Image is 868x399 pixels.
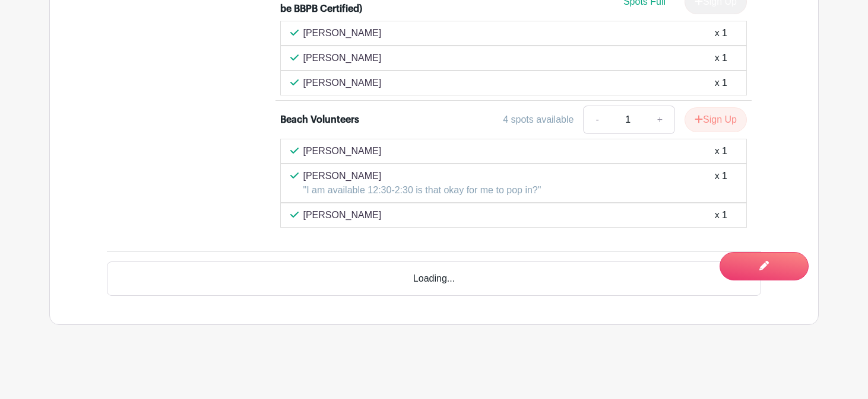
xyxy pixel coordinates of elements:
[715,169,727,197] div: x 1
[583,106,610,134] a: -
[715,51,727,65] div: x 1
[645,106,675,134] a: +
[303,51,382,65] p: [PERSON_NAME]
[715,26,727,40] div: x 1
[715,208,727,222] div: x 1
[107,261,761,296] div: Loading...
[503,113,574,127] div: 4 spots available
[303,208,382,222] p: [PERSON_NAME]
[685,107,747,132] button: Sign Up
[280,113,359,127] div: Beach Volunteers
[303,26,382,40] p: [PERSON_NAME]
[715,144,727,158] div: x 1
[303,183,541,197] p: "I am available 12:30-2:30 is that okay for me to pop in?"
[303,76,382,90] p: [PERSON_NAME]
[303,169,541,183] p: [PERSON_NAME]
[715,76,727,90] div: x 1
[303,144,382,158] p: [PERSON_NAME]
